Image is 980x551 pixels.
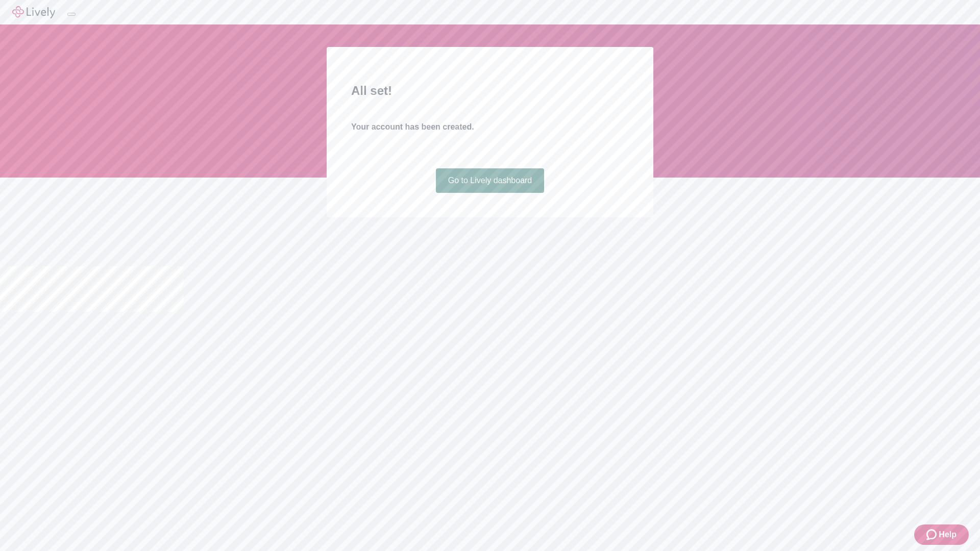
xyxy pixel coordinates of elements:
[939,529,957,541] span: Help
[351,121,629,133] h4: Your account has been created.
[914,524,969,545] button: Zendesk support iconHelp
[351,82,629,100] h2: All set!
[926,529,939,541] svg: Zendesk support icon
[12,6,55,18] img: Lively
[436,168,545,193] a: Go to Lively dashboard
[67,13,76,16] button: Log out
